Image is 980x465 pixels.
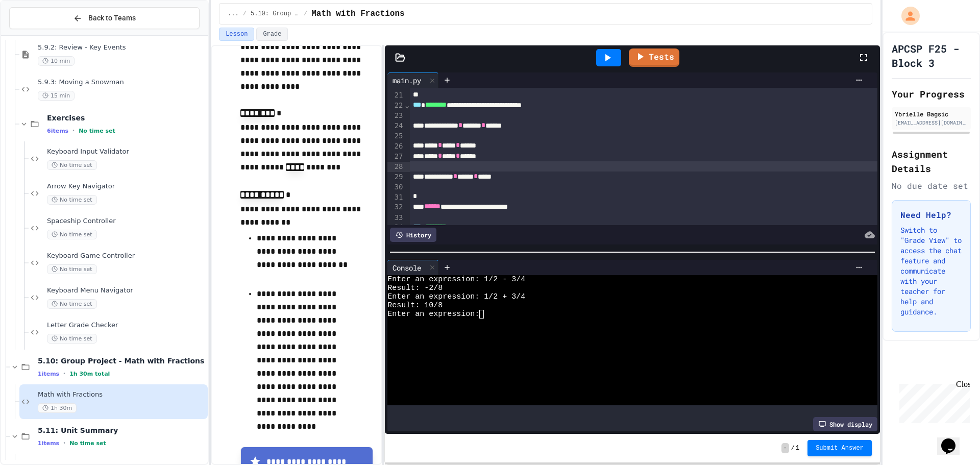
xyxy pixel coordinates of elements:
[38,356,206,365] span: 5.10: Group Project - Math with Fractions
[38,91,75,101] span: 15 min
[38,403,77,413] span: 1h 30m
[387,141,404,152] div: 26
[405,224,410,232] span: Fold line
[387,301,443,310] span: Result: 10/8
[47,264,97,274] span: No time set
[387,292,525,301] span: Enter an expression: 1/2 + 3/4
[47,160,97,170] span: No time set
[629,48,679,67] a: Tests
[47,148,206,156] span: Keyboard Input Validator
[387,75,426,86] div: main.py
[47,334,97,344] span: No time set
[937,424,970,455] iframe: chat widget
[387,262,426,273] div: Console
[38,440,59,447] span: 1 items
[387,90,404,101] div: 21
[251,10,300,18] span: 5.10: Group Project - Math with Fractions
[387,213,404,223] div: 33
[816,444,864,452] span: Submit Answer
[387,202,404,212] div: 32
[387,111,404,121] div: 23
[47,113,206,123] span: Exercises
[895,119,968,127] div: [EMAIL_ADDRESS][DOMAIN_NAME]
[891,4,922,28] div: My Account
[256,28,288,41] button: Grade
[895,109,968,118] div: Ybrielle Bagsic
[4,4,70,65] div: Chat with us now!Close
[69,371,110,377] span: 1h 30m total
[79,128,115,134] span: No time set
[387,101,404,111] div: 22
[47,128,68,134] span: 6 items
[895,380,970,423] iframe: chat widget
[243,10,247,18] span: /
[807,440,872,456] button: Submit Answer
[892,41,971,70] h1: APCSP F25 - Block 3
[9,7,200,29] button: Back to Teams
[88,13,136,23] span: Back to Teams
[38,390,206,399] span: Math with Fractions
[38,56,75,66] span: 10 min
[387,284,443,292] span: Result: -2/8
[387,152,404,162] div: 27
[38,426,206,435] span: 5.11: Unit Summary
[791,444,795,452] span: /
[900,225,962,317] p: Switch to "Grade View" to access the chat feature and communicate with your teacher for help and ...
[387,121,404,131] div: 24
[63,439,65,447] span: •
[47,195,97,205] span: No time set
[63,370,65,378] span: •
[47,182,206,191] span: Arrow Key Navigator
[38,78,206,87] span: 5.9.3: Moving a Snowman
[387,223,404,233] div: 34
[69,440,106,447] span: No time set
[38,371,59,377] span: 1 items
[892,180,971,192] div: No due date set
[387,182,404,192] div: 30
[387,72,439,88] div: main.py
[72,127,75,135] span: •
[219,28,254,41] button: Lesson
[390,228,436,242] div: History
[405,101,410,109] span: Fold line
[38,43,206,52] span: 5.9.2: Review - Key Events
[387,275,525,284] span: Enter an expression: 1/2 - 3/4
[387,260,439,275] div: Console
[304,10,307,18] span: /
[900,209,962,221] h3: Need Help?
[387,310,479,319] span: Enter an expression:
[228,10,239,18] span: ...
[47,217,206,226] span: Spaceship Controller
[387,172,404,182] div: 29
[892,147,971,176] h2: Assignment Details
[47,252,206,260] span: Keyboard Game Controller
[387,192,404,203] div: 31
[387,162,404,172] div: 28
[796,444,799,452] span: 1
[387,131,404,141] div: 25
[47,286,206,295] span: Keyboard Menu Navigator
[311,8,404,20] span: Math with Fractions
[892,87,971,101] h2: Your Progress
[47,321,206,330] span: Letter Grade Checker
[47,299,97,309] span: No time set
[813,417,877,431] div: Show display
[781,443,789,453] span: -
[47,230,97,239] span: No time set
